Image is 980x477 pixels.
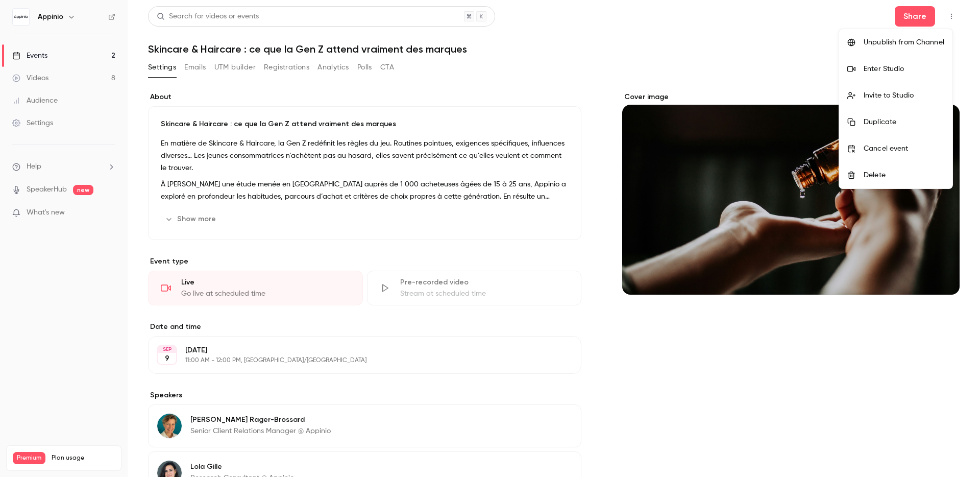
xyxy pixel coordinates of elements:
div: Unpublish from Channel [864,37,944,47]
div: Invite to Studio [864,90,944,101]
div: Enter Studio [864,64,944,74]
div: Delete [864,170,944,180]
div: Cancel event [864,144,944,154]
div: Duplicate [864,117,944,127]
